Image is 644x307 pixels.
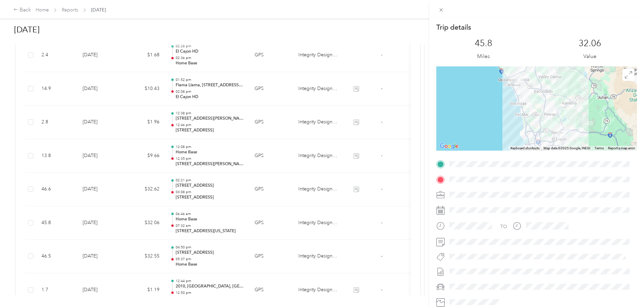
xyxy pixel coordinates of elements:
[438,142,460,151] a: Open this area in Google Maps (opens a new window)
[475,38,492,49] p: 45.8
[436,23,471,32] p: Trip details
[579,38,601,49] p: 32.06
[438,142,460,151] img: Google
[500,223,507,230] div: TO
[606,269,644,307] iframe: Everlance-gr Chat Button Frame
[583,52,596,61] p: Value
[477,52,490,61] p: Miles
[510,146,539,151] button: Keyboard shortcuts
[608,146,635,150] a: Report a map error
[594,146,604,150] a: Terms (opens in new tab)
[544,146,590,150] span: Map data ©2025 Google, INEGI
